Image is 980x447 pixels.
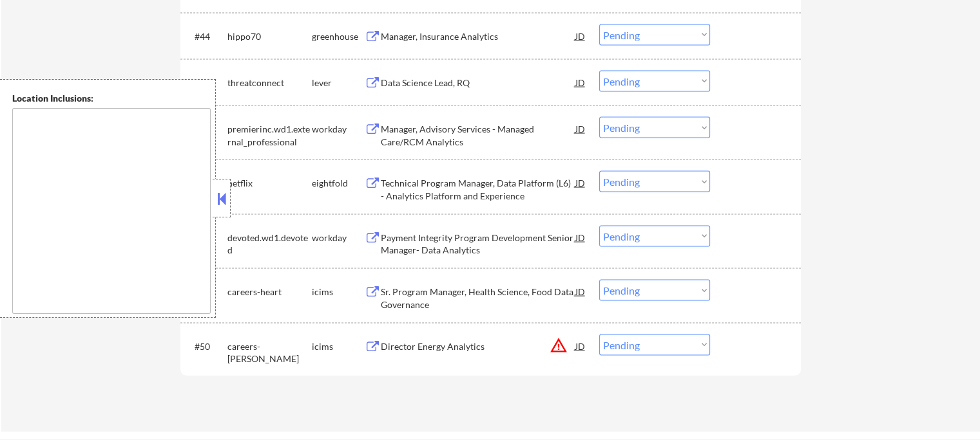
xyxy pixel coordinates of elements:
[312,123,365,136] div: workday
[12,92,211,105] div: Location Inclusions:
[312,340,365,353] div: icims
[227,232,312,257] div: devoted.wd1.devoted
[574,280,587,303] div: JD
[227,340,312,365] div: careers-[PERSON_NAME]
[381,77,575,89] div: Data Science Lead, RQ
[550,336,568,354] button: warning_amber
[381,286,575,311] div: Sr. Program Manager, Health Science, Food Data Governance
[381,177,575,202] div: Technical Program Manager, Data Platform (L6) - Analytics Platform and Experience
[574,334,587,358] div: JD
[312,77,365,89] div: lever
[312,232,365,244] div: workday
[312,30,365,43] div: greenhouse
[574,24,587,48] div: JD
[574,171,587,194] div: JD
[574,117,587,140] div: JD
[574,71,587,94] div: JD
[574,226,587,249] div: JD
[195,30,217,43] div: #44
[227,286,312,298] div: careers-heart
[381,340,575,353] div: Director Energy Analytics
[312,177,365,190] div: eightfold
[227,30,312,43] div: hippo70
[381,232,575,257] div: Payment Integrity Program Development Senior Manager- Data Analytics
[227,77,312,89] div: threatconnect
[227,123,312,148] div: premierinc.wd1.external_professional
[381,123,575,148] div: Manager, Advisory Services - Managed Care/RCM Analytics
[195,340,217,353] div: #50
[227,177,312,190] div: netflix
[312,286,365,298] div: icims
[381,30,575,43] div: Manager, Insurance Analytics
[195,77,217,89] div: #45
